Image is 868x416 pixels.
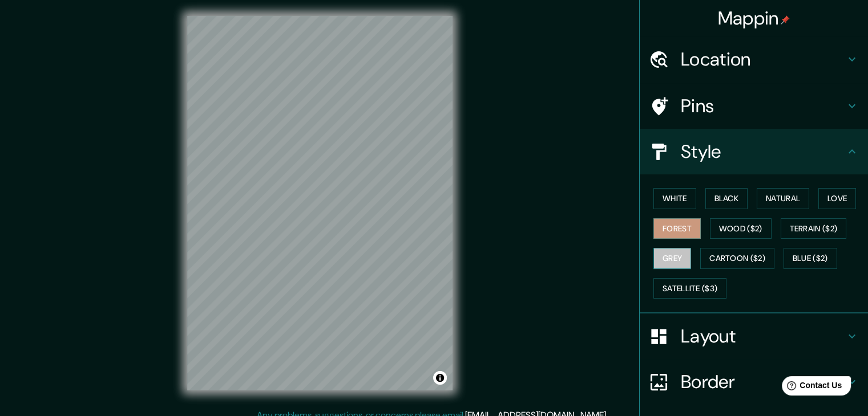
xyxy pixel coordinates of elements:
[640,83,868,129] div: Pins
[681,48,845,71] h4: Location
[681,325,845,348] h4: Layout
[766,372,855,403] iframe: Help widget launcher
[718,7,790,30] h4: Mappin
[784,248,837,269] button: Blue ($2)
[640,359,868,405] div: Border
[705,188,748,209] button: Black
[653,278,726,299] button: Satellite ($3)
[681,140,845,163] h4: Style
[433,371,447,385] button: Toggle attribution
[653,248,691,269] button: Grey
[757,188,809,209] button: Natural
[681,370,845,393] h4: Border
[700,248,774,269] button: Cartoon ($2)
[640,36,868,82] div: Location
[640,313,868,359] div: Layout
[781,15,790,25] img: pin-icon.png
[710,218,772,239] button: Wood ($2)
[681,95,845,117] h4: Pins
[653,218,701,239] button: Forest
[653,188,696,209] button: White
[781,218,847,239] button: Terrain ($2)
[640,129,868,174] div: Style
[187,16,453,390] canvas: Map
[818,188,856,209] button: Love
